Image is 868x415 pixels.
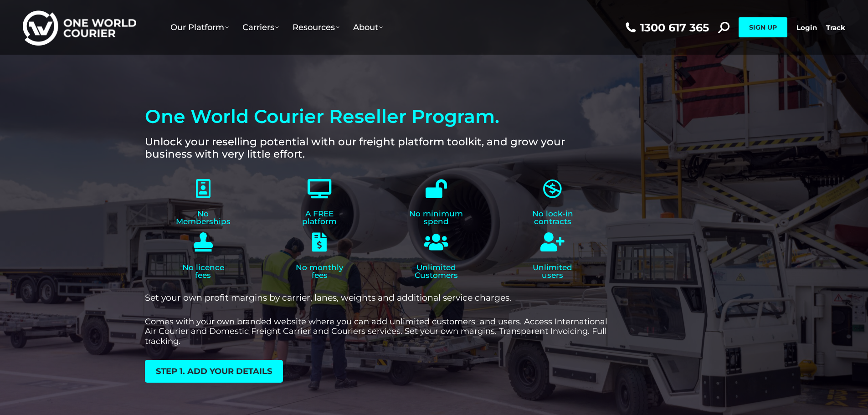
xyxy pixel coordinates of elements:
[156,367,272,375] span: Step 1. add your details
[236,13,286,41] a: Carriers
[353,22,383,32] span: About
[266,264,374,279] h2: No monthly fees
[796,23,817,32] a: Login
[149,264,257,279] h2: No licence fees
[264,210,376,225] h2: A FREE platform
[145,293,611,303] p: Set your own profit margins by carrier, lanes, weights and additional service charges.
[623,22,709,33] a: 1300 617 365
[145,360,283,383] a: Step 1. add your details
[346,13,390,41] a: About
[826,23,845,32] a: Track
[497,210,609,225] h2: No lock-in contracts
[242,22,279,32] span: Carriers
[145,106,611,127] h2: One World Courier Reseller Program.
[164,13,236,41] a: Our Platform
[145,317,611,347] p: Comes with your own branded website where you can add unlimited customers and users. Access Inter...
[23,9,136,46] img: One World Courier
[739,17,787,37] a: SIGN UP
[286,13,346,41] a: Resources
[749,23,777,31] span: SIGN UP
[382,264,490,279] h2: Unlimited Customers
[293,22,339,32] span: Resources
[380,210,492,225] h2: No minimum spend
[147,210,259,225] h2: No Memberships
[499,264,606,279] h2: Unlimited users
[170,22,229,32] span: Our Platform
[145,136,607,161] p: Unlock your reselling potential with our freight platform toolkit, and grow your business with ve...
